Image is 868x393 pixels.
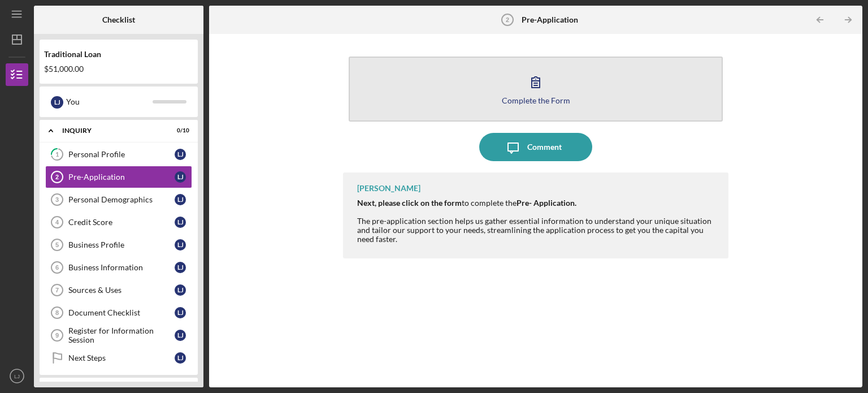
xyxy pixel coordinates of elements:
div: L J [175,262,186,273]
tspan: 2 [506,16,509,23]
a: Next StepsLJ [45,347,192,369]
text: LJ [14,373,20,379]
tspan: 3 [55,196,59,203]
strong: Pre- Application. [517,198,576,208]
a: 2Pre-ApplicationLJ [45,166,192,188]
a: 7Sources & UsesLJ [45,279,192,301]
div: L J [51,96,63,109]
a: 9Register for Information SessionLJ [45,324,192,347]
div: L J [175,239,186,251]
div: Complete the Form [502,96,570,105]
a: 5Business ProfileLJ [45,234,192,256]
div: 0 / 10 [169,127,189,134]
div: Document Checklist [68,308,175,317]
div: Business Profile [68,240,175,249]
a: 6Business InformationLJ [45,256,192,279]
div: Sources & Uses [68,286,175,295]
tspan: 4 [55,219,59,226]
strong: Next, [357,198,376,208]
div: L J [175,194,186,205]
div: You [66,92,153,111]
div: [PERSON_NAME] [357,184,420,193]
div: L J [175,149,186,160]
tspan: 2 [55,174,59,180]
div: L J [175,307,186,318]
b: Pre-Application [522,15,578,24]
div: L J [175,217,186,228]
div: Inquiry [62,127,161,134]
div: L J [175,330,186,341]
div: L J [175,171,186,183]
div: Comment [527,133,562,161]
div: L J [175,352,186,364]
div: Personal Profile [68,150,175,159]
div: The pre-application section helps us gather essential information to understand your unique situa... [357,217,717,244]
a: 3Personal DemographicsLJ [45,188,192,211]
div: Traditional Loan [44,50,193,59]
a: 4Credit ScoreLJ [45,211,192,234]
tspan: 6 [55,264,59,271]
tspan: 8 [55,309,59,316]
button: LJ [6,365,28,387]
div: $51,000.00 [44,64,193,74]
div: L J [175,284,186,296]
button: Complete the Form [349,57,723,122]
div: Credit Score [68,218,175,227]
tspan: 5 [55,241,59,248]
a: 8Document ChecklistLJ [45,301,192,324]
tspan: 1 [55,151,59,158]
div: Personal Demographics [68,195,175,204]
tspan: 7 [55,287,59,293]
div: Register for Information Session [68,326,175,344]
div: to complete the [357,198,717,208]
div: Pre-Application [68,172,175,182]
b: Checklist [102,15,135,24]
tspan: 9 [55,332,59,339]
button: Comment [479,133,592,161]
div: Next Steps [68,353,175,362]
div: Business Information [68,263,175,272]
a: 1Personal ProfileLJ [45,143,192,166]
strong: please click on the form [378,198,462,208]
